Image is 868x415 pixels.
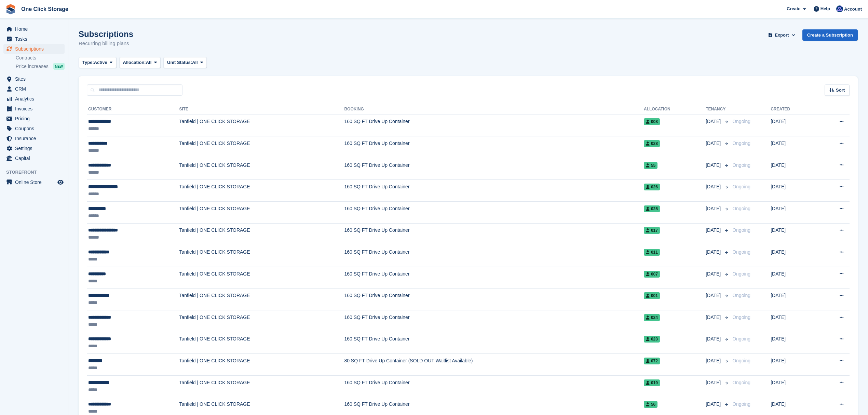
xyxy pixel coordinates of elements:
[179,158,344,180] td: Tanfield | ONE CLICK STORAGE
[15,74,56,84] span: Sites
[706,118,722,125] span: [DATE]
[767,29,797,41] button: Export
[771,223,816,245] td: [DATE]
[771,115,816,136] td: [DATE]
[3,144,65,153] a: menu
[644,401,657,408] span: 56
[644,379,660,386] span: 019
[732,119,750,124] span: Ongoing
[79,40,133,48] p: Recurring billing plans
[344,354,644,376] td: 80 SQ FT Drive Up Container (SOLD OUT Waitlist Available)
[344,332,644,354] td: 160 SQ FT Drive Up Container
[15,34,56,44] span: Tasks
[56,178,65,186] a: Preview store
[732,227,750,233] span: Ongoing
[15,84,56,94] span: CRM
[644,249,660,256] span: 011
[15,124,56,133] span: Coupons
[344,375,644,397] td: 160 SQ FT Drive Up Container
[644,162,657,169] span: 55
[836,87,845,94] span: Sort
[802,29,858,41] a: Create a Subscription
[732,206,750,211] span: Ongoing
[179,310,344,332] td: Tanfield | ONE CLICK STORAGE
[771,180,816,202] td: [DATE]
[3,124,65,133] a: menu
[15,144,56,153] span: Settings
[732,336,750,342] span: Ongoing
[3,177,65,187] a: menu
[732,271,750,277] span: Ongoing
[706,249,722,256] span: [DATE]
[167,59,192,66] span: Unit Status:
[644,314,660,321] span: 024
[706,357,722,364] span: [DATE]
[3,74,65,84] a: menu
[732,293,750,298] span: Ongoing
[344,136,644,158] td: 160 SQ FT Drive Up Container
[732,358,750,363] span: Ongoing
[179,354,344,376] td: Tanfield | ONE CLICK STORAGE
[18,3,71,15] a: One Click Storage
[15,153,56,163] span: Capital
[344,289,644,310] td: 160 SQ FT Drive Up Container
[179,180,344,202] td: Tanfield | ONE CLICK STORAGE
[732,249,750,255] span: Ongoing
[179,332,344,354] td: Tanfield | ONE CLICK STORAGE
[179,104,344,115] th: Site
[179,375,344,397] td: Tanfield | ONE CLICK STORAGE
[771,245,816,267] td: [DATE]
[344,180,644,202] td: 160 SQ FT Drive Up Container
[732,184,750,189] span: Ongoing
[15,134,56,143] span: Insurance
[732,401,750,407] span: Ongoing
[15,24,56,34] span: Home
[179,245,344,267] td: Tanfield | ONE CLICK STORAGE
[3,134,65,143] a: menu
[163,57,207,68] button: Unit Status: All
[3,34,65,44] a: menu
[53,63,65,70] div: NEW
[179,136,344,158] td: Tanfield | ONE CLICK STORAGE
[3,44,65,54] a: menu
[6,169,68,176] span: Storefront
[87,104,179,115] th: Customer
[706,270,722,278] span: [DATE]
[771,310,816,332] td: [DATE]
[3,24,65,34] a: menu
[15,94,56,104] span: Analytics
[771,375,816,397] td: [DATE]
[771,202,816,224] td: [DATE]
[732,140,750,146] span: Ongoing
[706,335,722,343] span: [DATE]
[706,162,722,169] span: [DATE]
[644,227,660,234] span: 017
[706,183,722,190] span: [DATE]
[179,267,344,289] td: Tanfield | ONE CLICK STORAGE
[644,118,660,125] span: 008
[94,59,107,66] span: Active
[3,94,65,104] a: menu
[771,354,816,376] td: [DATE]
[179,223,344,245] td: Tanfield | ONE CLICK STORAGE
[16,63,49,70] span: Price increases
[732,162,750,168] span: Ongoing
[82,59,94,66] span: Type:
[3,153,65,163] a: menu
[644,184,660,190] span: 026
[706,227,722,234] span: [DATE]
[771,158,816,180] td: [DATE]
[179,115,344,136] td: Tanfield | ONE CLICK STORAGE
[344,310,644,332] td: 160 SQ FT Drive Up Container
[771,104,816,115] th: Created
[775,32,789,39] span: Export
[771,136,816,158] td: [DATE]
[706,379,722,386] span: [DATE]
[179,289,344,310] td: Tanfield | ONE CLICK STORAGE
[119,57,161,68] button: Allocation: All
[644,140,660,147] span: 028
[79,57,117,68] button: Type: Active
[344,115,644,136] td: 160 SQ FT Drive Up Container
[16,63,65,70] a: Price increases NEW
[3,84,65,94] a: menu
